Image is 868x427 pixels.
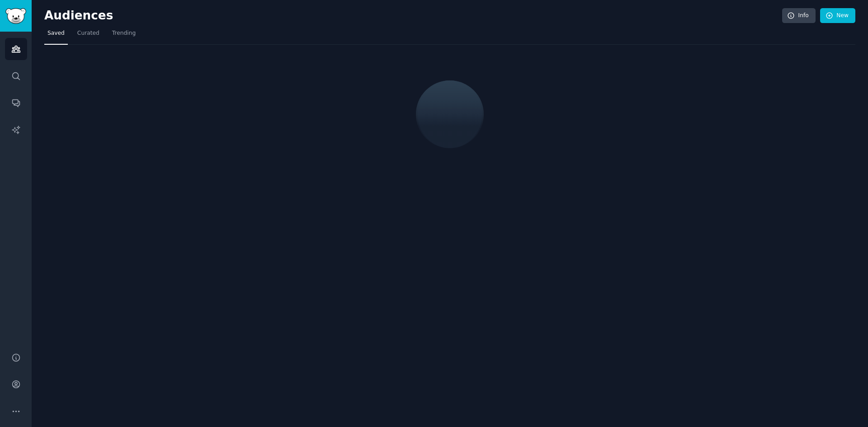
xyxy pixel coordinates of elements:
[782,8,816,23] a: Info
[47,29,65,38] span: Saved
[109,26,139,45] a: Trending
[74,26,103,45] a: Curated
[44,9,782,23] h2: Audiences
[820,8,855,23] a: New
[112,29,136,38] span: Trending
[77,29,99,38] span: Curated
[5,8,26,24] img: GummySearch logo
[44,26,68,45] a: Saved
